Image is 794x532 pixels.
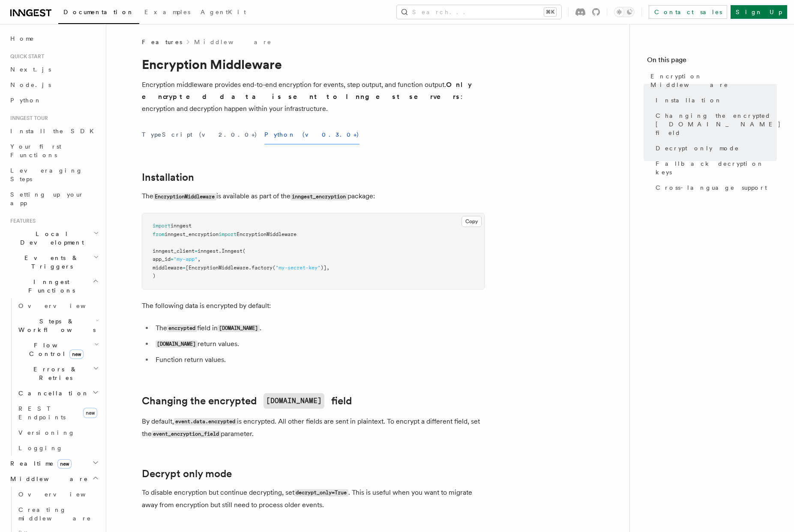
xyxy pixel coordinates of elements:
span: Install the SDK [10,128,99,134]
button: Inngest Functions [7,274,101,298]
button: Cancellation [15,386,101,401]
span: . [219,248,222,254]
button: Flow Controlnew [15,338,101,362]
span: Cancellation [15,389,89,398]
span: Inngest tour [7,115,48,122]
code: [DOMAIN_NAME] [264,393,324,409]
span: factory [252,265,273,271]
code: decrypt_only=True [294,489,348,496]
span: inngest_client [153,248,195,254]
h1: Encryption Middleware [142,57,485,72]
span: REST Endpoints [18,405,66,421]
button: Python (v0.3.0+) [264,125,360,144]
span: [EncryptionMiddleware. [186,265,252,271]
a: Changing the encrypted [DOMAIN_NAME] field [652,108,777,140]
button: Local Development [7,226,101,250]
button: Search...⌘K [397,5,561,19]
span: middleware [153,265,183,271]
a: Fallback decryption keys [652,156,777,180]
button: Toggle dark mode [614,7,635,17]
code: inngest_encryption [291,193,348,200]
span: Examples [144,9,190,15]
span: Cross-language support [656,183,767,192]
span: inngest [171,223,192,229]
a: Decrypt only mode [652,140,777,156]
span: new [57,459,72,469]
a: Leveraging Steps [7,163,101,187]
span: Documentation [63,9,134,15]
h4: On this page [647,55,777,69]
span: ) [153,273,156,279]
span: Your first Functions [10,143,61,158]
a: Creating middleware [15,502,101,526]
a: Installation [142,171,194,183]
button: Realtimenew [7,456,101,471]
span: = [171,256,174,262]
code: [DOMAIN_NAME] [218,325,260,332]
code: encrypted [167,325,197,332]
span: Logging [18,445,63,451]
span: = [183,265,186,271]
span: = [195,248,198,254]
a: Node.js [7,77,101,93]
span: Home [10,34,34,43]
a: AgentKit [195,3,251,23]
a: Versioning [15,425,101,440]
a: Sign Up [731,5,787,19]
span: Python [10,97,42,104]
a: Overview [15,487,101,502]
span: ( [243,248,246,254]
a: REST Endpointsnew [15,401,101,425]
span: Changing the encrypted [DOMAIN_NAME] field [656,111,781,137]
a: Your first Functions [7,139,101,163]
code: EncryptionMiddleware [153,193,216,200]
a: Cross-language support [652,180,777,195]
span: "my-secret-key" [276,265,321,271]
a: Setting up your app [7,187,101,211]
span: Inngest [222,248,243,254]
div: Inngest Functions [7,298,101,456]
span: Middleware [7,475,88,483]
span: Overview [18,302,107,309]
a: Next.js [7,62,101,77]
span: Realtime [7,459,72,468]
span: Steps & Workflows [15,317,96,334]
button: Copy [461,216,482,227]
p: The following data is encrypted by default: [142,300,485,312]
p: The is available as part of the package: [142,190,485,203]
span: Flow Control [15,341,94,358]
span: ( [273,265,276,271]
span: new [83,408,97,418]
span: Encryption Middleware [650,72,777,89]
a: Changing the encrypted[DOMAIN_NAME]field [142,393,352,409]
span: Inngest Functions [7,278,93,295]
span: Features [142,38,182,46]
span: Features [7,218,36,224]
li: Function return values. [153,354,485,366]
a: Overview [15,298,101,314]
span: , [198,256,201,262]
p: Encryption middleware provides end-to-end encryption for events, step output, and function output... [142,79,485,115]
span: inngest_encryption [165,231,219,237]
span: Quick start [7,53,44,60]
span: Next.js [10,66,51,73]
a: Middleware [194,38,272,46]
span: Node.js [10,81,51,88]
span: EncryptionMiddleware [237,231,297,237]
span: Installation [656,96,722,105]
code: [DOMAIN_NAME] [156,341,198,348]
a: Documentation [58,3,139,24]
code: event_encryption_field [152,430,221,438]
span: app_id [153,256,171,262]
button: Middleware [7,471,101,487]
span: Versioning [18,429,75,436]
li: The field in . [153,322,485,335]
li: return values. [153,338,485,350]
span: )], [321,265,330,271]
span: Local Development [7,230,93,247]
span: Errors & Retries [15,365,93,382]
span: import [153,223,171,229]
p: By default, is encrypted. All other fields are sent in plaintext. To encrypt a different field, s... [142,415,485,440]
span: new [69,350,84,359]
button: TypeScript (v2.0.0+) [142,125,258,144]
